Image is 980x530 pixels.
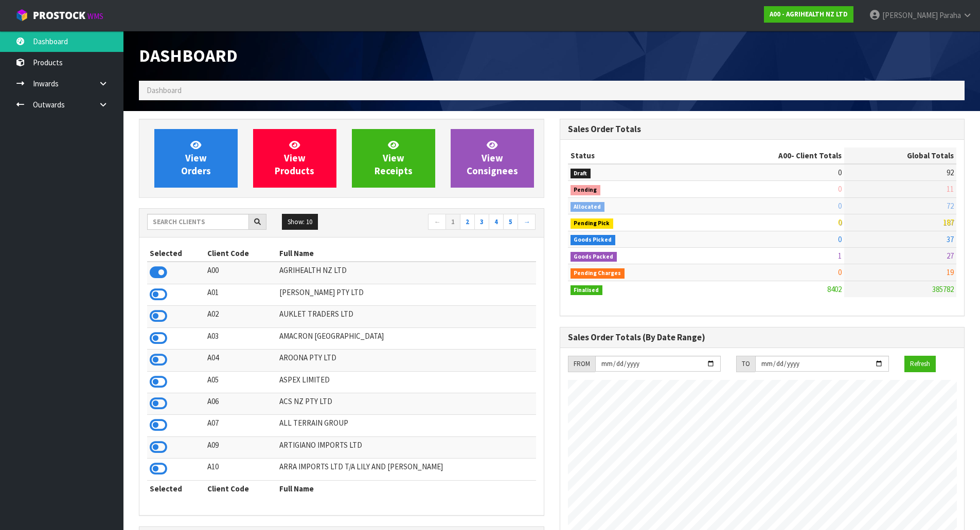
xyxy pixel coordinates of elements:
a: 2 [460,214,475,230]
td: A02 [205,306,277,327]
button: Refresh [904,356,936,372]
a: → [518,214,536,230]
span: 72 [947,201,954,211]
span: 385782 [932,284,954,294]
span: Dashboard [147,85,182,95]
span: View Products [275,139,314,177]
td: ASPEX LIMITED [277,371,536,393]
span: A00 [778,151,791,160]
th: Client Code [205,245,277,262]
a: ViewConsignees [451,129,534,188]
span: Pending [571,185,601,195]
h3: Sales Order Totals (By Date Range) [568,333,957,342]
span: 8402 [827,284,842,294]
span: 0 [838,201,842,211]
span: 92 [947,168,954,177]
div: TO [736,356,755,372]
span: ProStock [33,9,85,22]
span: 1 [838,251,842,261]
td: A01 [205,284,277,305]
td: AROONA PTY LTD [277,350,536,371]
td: A00 [205,262,277,284]
a: ViewReceipts [352,129,435,188]
nav: Page navigation [349,214,536,232]
span: Goods Picked [571,235,616,245]
a: 1 [446,214,460,230]
a: ViewOrders [154,129,238,188]
td: ARRA IMPORTS LTD T/A LILY AND [PERSON_NAME] [277,459,536,480]
span: 0 [838,234,842,244]
th: Full Name [277,245,536,262]
td: A03 [205,327,277,349]
th: Status [568,148,697,164]
td: A06 [205,393,277,414]
input: Search clients [147,214,249,230]
span: Pending Charges [571,268,625,279]
img: cube-alt.png [15,9,28,22]
a: ← [428,214,446,230]
td: A05 [205,371,277,393]
td: AUKLET TRADERS LTD [277,306,536,327]
span: Allocated [571,202,605,212]
a: A00 - AGRIHEALTH NZ LTD [764,6,853,23]
span: 0 [838,184,842,194]
a: ViewProducts [253,129,336,188]
span: Dashboard [139,45,238,66]
span: 19 [947,267,954,277]
span: 11 [947,184,954,194]
th: Full Name [277,480,536,497]
span: 37 [947,234,954,244]
th: Selected [147,480,205,497]
span: Paraha [939,10,961,20]
a: 5 [503,214,518,230]
td: AMACRON [GEOGRAPHIC_DATA] [277,327,536,349]
td: A07 [205,415,277,436]
td: AGRIHEALTH NZ LTD [277,262,536,284]
span: View Orders [181,139,211,177]
h3: Sales Order Totals [568,124,957,134]
th: - Client Totals [696,148,844,164]
span: Draft [571,169,591,179]
td: A04 [205,350,277,371]
th: Global Totals [844,148,956,164]
span: [PERSON_NAME] [882,10,938,20]
span: 0 [838,267,842,277]
td: A09 [205,436,277,458]
span: Finalised [571,285,603,296]
span: 27 [947,251,954,261]
a: 4 [489,214,504,230]
th: Selected [147,245,205,262]
td: ACS NZ PTY LTD [277,393,536,414]
a: 3 [474,214,489,230]
span: 0 [838,217,842,227]
span: 187 [943,217,954,227]
th: Client Code [205,480,277,497]
span: Goods Packed [571,252,617,262]
button: Show: 10 [282,214,318,230]
span: Pending Pick [571,218,614,229]
td: ALL TERRAIN GROUP [277,415,536,436]
span: View Receipts [375,139,413,177]
small: WMS [87,11,103,21]
td: [PERSON_NAME] PTY LTD [277,284,536,305]
div: FROM [568,356,595,372]
span: View Consignees [467,139,518,177]
span: 0 [838,168,842,177]
strong: A00 - AGRIHEALTH NZ LTD [770,10,848,19]
td: ARTIGIANO IMPORTS LTD [277,436,536,458]
td: A10 [205,459,277,480]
